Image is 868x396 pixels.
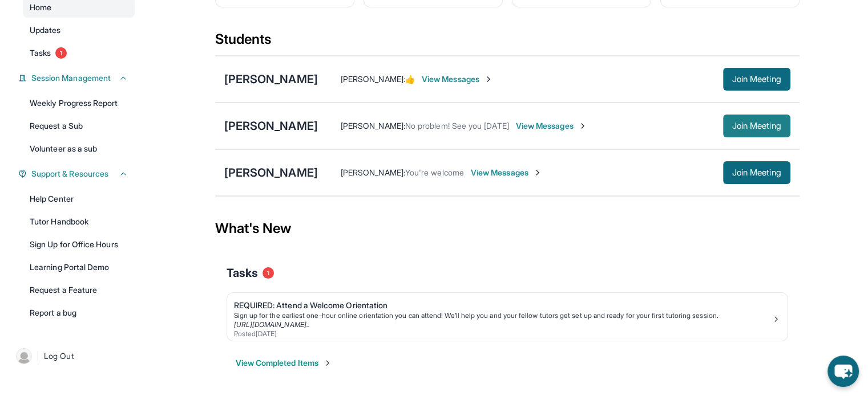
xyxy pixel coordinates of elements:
[405,121,509,130] span: No problem! See you [DATE]
[471,167,542,178] span: View Messages
[27,72,128,84] button: Session Management
[31,168,108,179] span: Support & Resources
[732,123,781,129] span: Join Meeting
[23,116,135,136] a: Request a Sub
[723,115,790,137] button: Join Meeting
[224,71,318,87] div: [PERSON_NAME]
[723,161,790,184] button: Join Meeting
[37,349,39,363] span: |
[263,267,274,279] span: 1
[484,75,493,84] img: Chevron-Right
[234,311,772,320] div: Sign up for the earliest one-hour online orientation you can attend! We’ll help you and your fell...
[23,280,135,300] a: Request a Feature
[23,20,135,40] a: Updates
[23,234,135,255] a: Sign Up for Office Hours
[30,25,61,36] span: Updates
[23,138,135,159] a: Volunteer as a sub
[578,121,587,130] img: Chevron-Right
[23,93,135,113] a: Weekly Progress Report
[23,189,135,209] a: Help Center
[405,168,464,177] span: You're welcome
[44,350,74,362] span: Log Out
[224,165,318,181] div: [PERSON_NAME]
[405,74,415,84] span: 👍
[341,74,405,84] span: [PERSON_NAME] :
[732,169,781,176] span: Join Meeting
[234,329,772,338] div: Posted [DATE]
[227,265,258,281] span: Tasks
[341,168,405,177] span: [PERSON_NAME] :
[827,356,859,387] button: chat-button
[11,344,135,369] a: |Log Out
[23,303,135,323] a: Report a bug
[224,118,318,134] div: [PERSON_NAME]
[23,211,135,232] a: Tutor Handbook
[31,72,111,84] span: Session Management
[234,300,772,311] div: REQUIRED: Attend a Welcome Orientation
[16,348,32,364] img: user-img
[30,47,51,59] span: Tasks
[55,47,67,59] span: 1
[723,68,790,91] button: Join Meeting
[227,293,788,341] a: REQUIRED: Attend a Welcome OrientationSign up for the earliest one-hour online orientation you ca...
[30,2,51,13] span: Home
[516,120,587,132] span: View Messages
[27,168,128,179] button: Support & Resources
[23,257,135,277] a: Learning Portal Demo
[732,76,781,83] span: Join Meeting
[215,203,800,254] div: What's New
[234,320,310,329] a: [URL][DOMAIN_NAME]..
[215,30,800,55] div: Students
[533,168,542,177] img: Chevron-Right
[341,121,405,130] span: [PERSON_NAME] :
[236,357,332,369] button: View Completed Items
[23,43,135,63] a: Tasks1
[422,74,493,85] span: View Messages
